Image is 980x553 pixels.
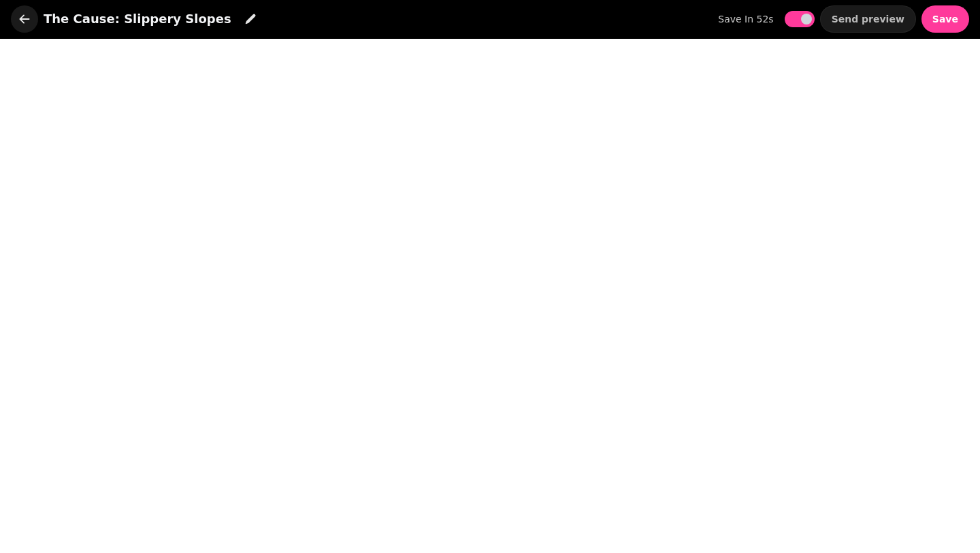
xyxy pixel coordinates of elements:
h1: The Cause: Slippery Slopes [44,10,231,29]
span: Save [932,14,958,24]
button: Send preview [820,5,916,33]
button: Save [921,5,969,33]
label: save in 52s [718,11,773,27]
span: Send preview [832,14,904,24]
